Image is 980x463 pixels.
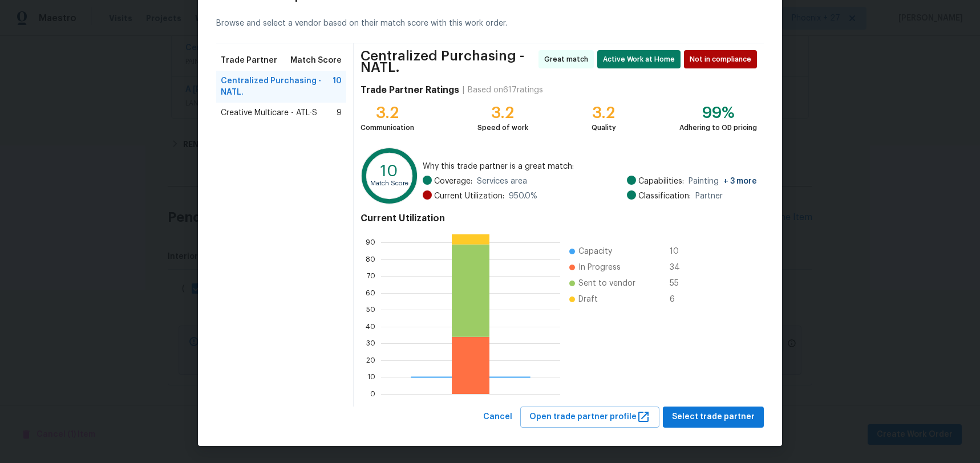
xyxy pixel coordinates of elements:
button: Select trade partner [663,407,764,428]
span: Active Work at Home [603,54,679,65]
span: Not in compliance [690,54,756,65]
div: Based on 617 ratings [468,84,543,96]
text: 70 [367,273,375,279]
text: 10 [380,163,398,179]
div: Browse and select a vendor based on their match score with this work order. [216,4,764,43]
span: 34 [670,262,688,273]
text: 30 [366,340,375,347]
span: Great match [544,54,593,65]
span: Capacity [578,246,612,257]
div: Adhering to OD pricing [679,122,757,133]
div: Speed of work [477,122,528,133]
span: Open trade partner profile [529,410,650,424]
div: 3.2 [592,107,616,119]
h4: Trade Partner Ratings [361,84,459,96]
span: Centralized Purchasing - NATL. [361,50,535,73]
text: 20 [366,357,375,364]
button: Cancel [479,407,517,428]
span: 10 [670,246,688,257]
text: 50 [366,306,375,313]
div: Communication [361,122,414,133]
span: Sent to vendor [578,278,635,289]
span: 9 [337,107,342,119]
div: 99% [679,107,757,119]
span: Draft [578,294,598,305]
h4: Current Utilization [361,213,757,224]
text: 90 [366,239,375,246]
span: Trade Partner [221,55,277,66]
span: 6 [670,294,688,305]
span: Current Utilization: [434,190,504,202]
span: + 3 more [723,177,757,185]
span: Select trade partner [672,410,755,424]
span: 10 [333,75,342,98]
text: 80 [366,256,375,263]
div: | [459,84,468,96]
span: Centralized Purchasing - NATL. [221,75,333,98]
span: 950.0 % [509,190,537,202]
span: Capabilities: [638,176,684,187]
span: Why this trade partner is a great match: [423,161,757,172]
span: Painting [689,176,757,187]
span: 55 [670,278,688,289]
text: Match Score [370,180,408,186]
div: Quality [592,122,616,133]
span: Match Score [290,55,342,66]
button: Open trade partner profile [520,407,659,428]
div: 3.2 [361,107,414,119]
span: Services area [477,176,527,187]
text: 60 [366,290,375,297]
span: In Progress [578,262,621,273]
span: Cancel [483,410,512,424]
span: Coverage: [434,176,472,187]
text: 10 [367,373,375,380]
text: 0 [370,391,375,397]
text: 40 [366,323,375,330]
span: Creative Multicare - ATL-S [221,107,317,119]
span: Classification: [638,190,691,202]
div: 3.2 [477,107,528,119]
span: Partner [695,190,723,202]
